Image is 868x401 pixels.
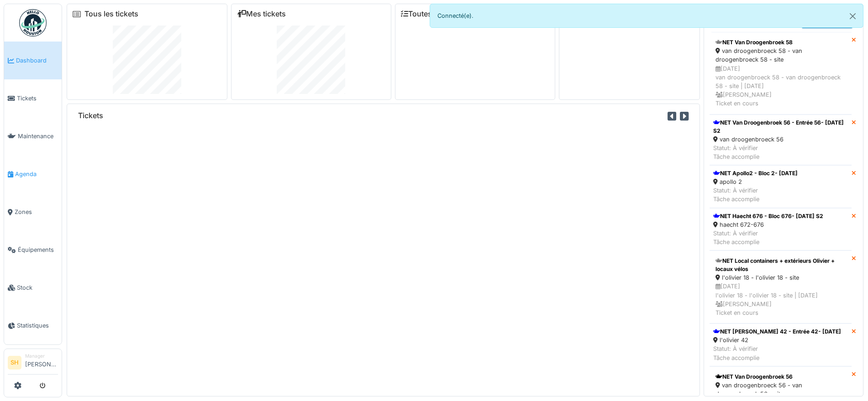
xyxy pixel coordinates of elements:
div: haecht 672-676 [713,220,823,229]
a: Mes tickets [237,10,286,18]
a: Tous les tickets [84,10,138,18]
span: Zones [15,208,58,216]
div: van droogenbroeck 56 - van droogenbroeck 56 - site [715,381,846,398]
a: Dashboard [4,42,62,79]
span: Statistiques [17,321,58,330]
a: Équipements [4,231,62,269]
div: NET Van Droogenbroek 58 [715,38,846,47]
div: NET Apollo2 - Bloc 2- [DATE] [713,169,798,177]
span: Équipements [18,245,58,254]
div: [DATE] van droogenbroeck 58 - van droogenbroeck 58 - site | [DATE] [PERSON_NAME] Ticket en cours [715,64,846,108]
a: NET Van Droogenbroek 56 - Entrée 56- [DATE] S2 van droogenbroeck 56 Statut: À vérifierTâche accom... [710,115,852,166]
div: l'olivier 18 - l'olivier 18 - site [715,273,846,282]
a: NET Van Droogenbroek 58 van droogenbroeck 58 - van droogenbroeck 58 - site [DATE]van droogenbroec... [710,32,852,114]
a: Toutes les tâches [401,10,469,18]
h6: Tickets [78,111,103,120]
div: NET [PERSON_NAME] 42 - Entrée 42- [DATE] [713,328,841,336]
span: Dashboard [16,56,58,65]
div: van droogenbroeck 58 - van droogenbroeck 58 - site [715,47,846,64]
a: Maintenance [4,117,62,155]
a: Zones [4,193,62,231]
div: Statut: À vérifier Tâche accomplie [713,144,848,161]
div: Statut: À vérifier Tâche accomplie [713,344,841,362]
li: SH [8,356,21,370]
span: Maintenance [18,132,58,141]
img: Badge_color-CXgf-gQk.svg [19,9,47,36]
a: Stock [4,269,62,307]
div: NET Local containers + extérieurs Olivier + locaux vélos [715,257,846,273]
div: Manager [25,353,58,359]
span: Agenda [15,170,58,178]
button: Close [842,4,863,28]
a: Agenda [4,155,62,193]
div: NET Haecht 676 - Bloc 676- [DATE] S2 [713,212,823,220]
a: SH Manager[PERSON_NAME] [8,353,58,375]
div: NET Van Droogenbroek 56 [715,373,846,381]
div: Connecté(e). [430,4,864,28]
a: NET Haecht 676 - Bloc 676- [DATE] S2 haecht 672-676 Statut: À vérifierTâche accomplie [710,208,852,251]
div: Statut: À vérifier Tâche accomplie [713,229,823,246]
div: Statut: À vérifier Tâche accomplie [713,186,798,203]
a: NET Apollo2 - Bloc 2- [DATE] apollo 2 Statut: À vérifierTâche accomplie [710,165,852,208]
div: [DATE] l'olivier 18 - l'olivier 18 - site | [DATE] [PERSON_NAME] Ticket en cours [715,282,846,317]
div: van droogenbroeck 56 [713,135,848,144]
div: l'olivier 42 [713,336,841,344]
a: NET Local containers + extérieurs Olivier + locaux vélos l'olivier 18 - l'olivier 18 - site [DATE... [710,250,852,323]
span: Tickets [17,94,58,103]
div: apollo 2 [713,177,798,186]
a: Statistiques [4,307,62,344]
li: [PERSON_NAME] [25,353,58,372]
a: Tickets [4,79,62,117]
a: NET [PERSON_NAME] 42 - Entrée 42- [DATE] l'olivier 42 Statut: À vérifierTâche accomplie [710,323,852,366]
span: Stock [17,283,58,292]
div: NET Van Droogenbroek 56 - Entrée 56- [DATE] S2 [713,119,848,135]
